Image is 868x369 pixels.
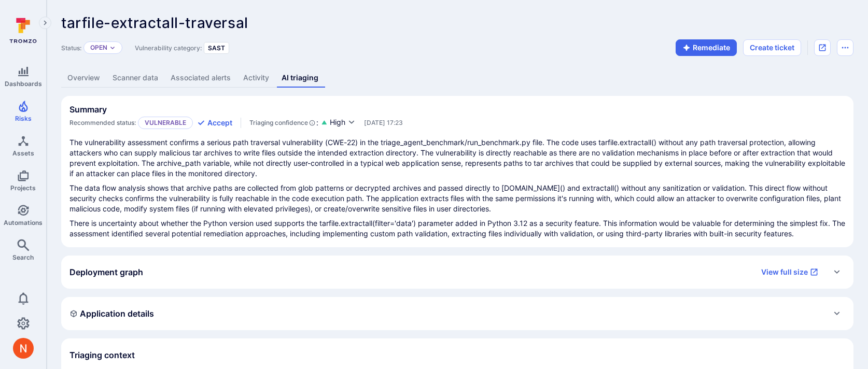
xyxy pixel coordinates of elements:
span: Dashboards [5,80,42,88]
span: tarfile-extractall-traversal [61,14,248,32]
p: The data flow analysis shows that archive paths are collected from glob patterns or decrypted arc... [69,183,845,214]
div: SAST [204,42,229,54]
div: Vulnerability tabs [61,68,853,88]
div: Expand [61,256,853,289]
button: Options menu [837,39,853,56]
p: There is uncertainty about whether the Python version used supports the tarfile.extractall(filter... [69,218,845,239]
button: Accept [197,118,232,128]
a: AI triaging [275,68,325,88]
span: Vulnerability category: [135,44,202,52]
img: ACg8ocIprwjrgDQnDsNSk9Ghn5p5-B8DpAKWoJ5Gi9syOE4K59tr4Q=s96-c [13,338,34,359]
i: Expand navigation menu [41,19,49,27]
svg: AI Triaging Agent self-evaluates the confidence behind recommended status based on the depth and ... [309,118,315,128]
h2: Application details [69,308,154,319]
div: : [249,118,318,128]
p: Vulnerable [138,117,193,129]
button: Expand dropdown [109,45,116,51]
button: Create ticket [743,39,801,56]
div: Open original issue [814,39,831,56]
span: Assets [12,149,34,157]
a: Associated alerts [164,68,237,88]
button: High [330,117,356,128]
span: Recommended status: [69,119,136,126]
button: Open [90,44,107,52]
button: Expand navigation menu [39,17,51,29]
a: Activity [237,68,275,88]
span: Status: [61,44,81,52]
h2: Triaging context [69,350,135,360]
span: Search [12,253,34,261]
span: High [330,117,345,127]
span: Risks [15,115,32,122]
button: Remediate [676,39,737,56]
p: The vulnerability assessment confirms a serious path traversal vulnerability (CWE-22) in the tria... [69,137,845,179]
span: Projects [10,184,36,192]
div: Expand [61,297,853,330]
h2: Deployment graph [69,267,143,277]
a: Overview [61,68,106,88]
a: Scanner data [106,68,164,88]
h2: Summary [69,104,107,115]
span: Triaging confidence [249,118,308,128]
a: View full size [755,264,824,280]
span: Automations [4,219,43,226]
div: Neeren Patki [13,338,34,359]
span: Only visible to Tromzo users [364,119,403,126]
